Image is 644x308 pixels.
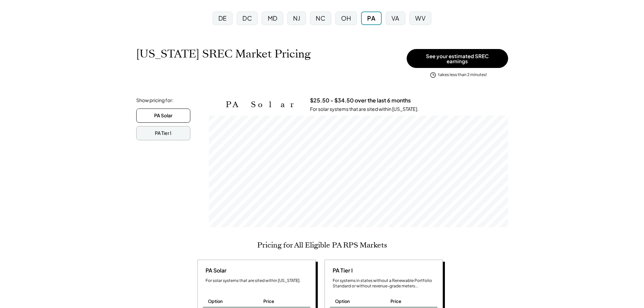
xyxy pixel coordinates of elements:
div: PA [367,14,375,22]
div: For systems in states without a Renewable Portfolio Standard or without revenue-grade meters... [333,278,437,289]
div: OH [341,14,351,22]
h1: [US_STATE] SREC Market Pricing [136,47,311,61]
div: takes less than 2 minutes! [438,72,487,78]
h3: $25.50 - $34.50 over the last 6 months [310,97,411,104]
div: VA [391,14,400,22]
div: DC [242,14,252,22]
h2: Pricing for All Eligible PA RPS Markets [257,241,387,250]
div: PA Solar [154,112,172,119]
div: Option [208,298,223,304]
div: DE [218,14,227,22]
div: MD [268,14,278,22]
h2: PA Solar [226,100,300,110]
div: For solar systems that are sited within [US_STATE]. [206,278,310,284]
div: PA Tier I [155,130,171,137]
div: NJ [293,14,300,22]
div: PA Solar [203,267,226,274]
button: See your estimated SREC earnings [407,49,508,68]
div: For solar systems that are sited within [US_STATE]. [310,106,419,113]
div: Show pricing for: [136,97,173,104]
div: Option [335,298,350,304]
div: Price [390,298,401,304]
div: PA Tier I [330,267,353,274]
div: NC [316,14,325,22]
div: WV [415,14,426,22]
div: Price [263,298,274,304]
